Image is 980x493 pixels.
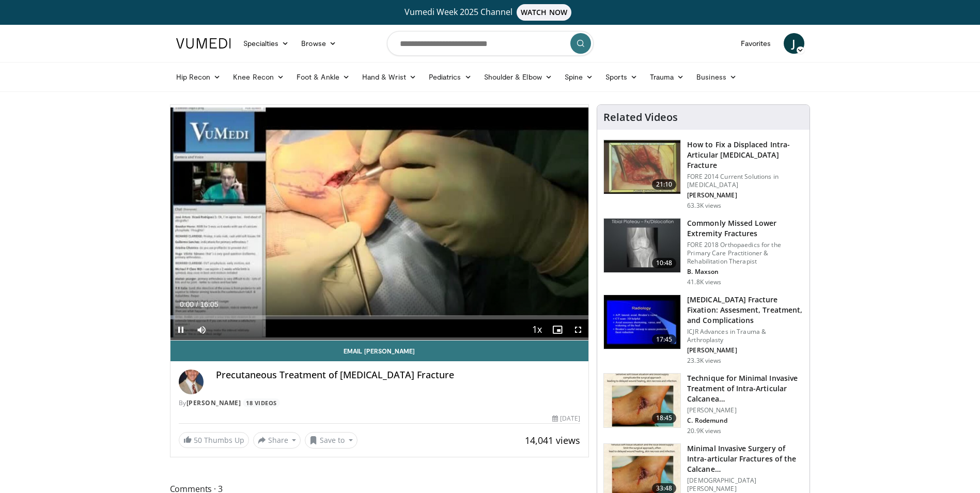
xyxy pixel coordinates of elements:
p: [PERSON_NAME] [687,191,803,199]
a: Vumedi Week 2025 ChannelWATCH NOW [178,4,803,21]
p: ICJR Advances in Trauma & Arthroplasty [687,328,803,344]
button: Save to [305,432,357,449]
a: Email [PERSON_NAME] [170,341,589,361]
h3: Minimal Invasive Surgery of Intra-articular Fractures of the Calcane… [687,443,803,474]
button: Fullscreen [568,319,588,340]
button: Mute [191,319,212,340]
h3: [MEDICAL_DATA] Fracture Fixation: Assesment, Treatment, and Complications [687,295,803,326]
p: FORE 2018 Orthopaedics for the Primary Care Practitioner & Rehabilitation Therapist [687,241,803,266]
span: 14,041 views [525,434,580,446]
h4: Related Videos [603,111,678,124]
a: 17:45 [MEDICAL_DATA] Fracture Fixation: Assesment, Treatment, and Complications ICJR Advances in ... [603,295,803,365]
button: Playback Rate [526,319,547,340]
span: 10:48 [652,258,677,268]
span: 50 [194,435,202,445]
a: Hand & Wrist [356,67,423,87]
input: Search topics, interventions [387,31,594,56]
a: Specialties [237,33,295,54]
img: 55ff4537-6d30-4030-bbbb-bab469c05b17.150x105_q85_crop-smart_upscale.jpg [604,140,680,194]
div: [DATE] [552,414,580,423]
div: Progress Bar [170,315,589,319]
p: 20.9K views [687,427,721,435]
p: [DEMOGRAPHIC_DATA][PERSON_NAME] [687,476,803,493]
span: 18:45 [652,413,677,423]
img: Avatar [179,369,204,394]
h3: How to Fix a Displaced Intra-Articular [MEDICAL_DATA] Fracture [687,140,803,171]
a: 50 Thumbs Up [179,432,249,448]
a: 10:48 Commonly Missed Lower Extremity Fractures FORE 2018 Orthopaedics for the Primary Care Pract... [603,218,803,286]
a: Foot & Ankle [290,67,356,87]
a: Browse [295,33,343,54]
span: 16:05 [200,300,218,309]
p: [PERSON_NAME] [687,406,803,414]
a: Shoulder & Elbow [478,67,558,87]
span: 21:10 [652,179,677,190]
p: B. Maxson [687,268,803,276]
img: dedc188c-4393-4618-b2e6-7381f7e2f7ad.150x105_q85_crop-smart_upscale.jpg [604,374,680,427]
button: Pause [170,319,191,340]
a: [PERSON_NAME] [186,398,241,407]
p: [PERSON_NAME] [687,346,803,355]
p: 41.8K views [687,278,721,286]
img: 297020_0000_1.png.150x105_q85_crop-smart_upscale.jpg [604,295,680,349]
video-js: Video Player [170,105,589,341]
button: Enable picture-in-picture mode [547,319,568,340]
p: C. Rodemund [687,417,803,425]
a: 21:10 How to Fix a Displaced Intra-Articular [MEDICAL_DATA] Fracture FORE 2014 Current Solutions ... [603,140,803,210]
button: Share [253,432,301,449]
span: 0:00 [180,300,194,309]
h4: Precutaneous Treatment of [MEDICAL_DATA] Fracture [216,369,581,381]
a: 18 Videos [243,398,281,407]
a: 18:45 Technique for Minimal Invasive Treatment of Intra-Articular Calcanea… [PERSON_NAME] C. Rode... [603,373,803,435]
a: Business [690,67,743,87]
h3: Commonly Missed Lower Extremity Fractures [687,218,803,239]
a: Spine [558,67,599,87]
a: Knee Recon [227,67,290,87]
a: Favorites [735,33,777,54]
p: FORE 2014 Current Solutions in [MEDICAL_DATA] [687,173,803,189]
span: WATCH NOW [517,4,571,21]
span: / [196,300,198,309]
a: Trauma [644,67,691,87]
p: 63.3K views [687,202,721,210]
a: Pediatrics [423,67,478,87]
p: 23.3K views [687,357,721,365]
a: Hip Recon [170,67,227,87]
span: 17:45 [652,334,677,345]
img: VuMedi Logo [176,38,231,49]
a: Sports [599,67,644,87]
h3: Technique for Minimal Invasive Treatment of Intra-Articular Calcanea… [687,373,803,404]
div: By [179,398,581,408]
a: J [784,33,804,54]
img: 4aa379b6-386c-4fb5-93ee-de5617843a87.150x105_q85_crop-smart_upscale.jpg [604,219,680,272]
